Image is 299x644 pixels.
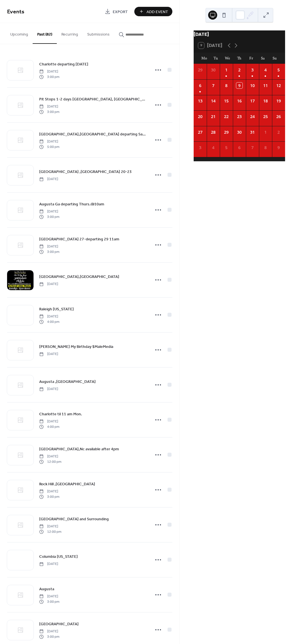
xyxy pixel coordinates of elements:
span: 3:00 pm [39,494,59,499]
div: 23 [236,113,242,120]
div: 22 [223,113,229,120]
div: 12 [275,82,282,89]
span: Augusta Ga departing Thurs.@10am [39,201,104,207]
a: Charlotte departing [DATE] [39,61,88,67]
div: 31 [249,129,256,135]
a: Raleigh [US_STATE] [39,306,74,312]
div: 21 [210,113,216,120]
div: Mo [198,53,210,64]
span: [DATE] [39,177,58,182]
div: 29 [197,67,203,73]
div: 3 [249,67,256,73]
button: Recurring [57,23,83,43]
a: Augusta Ga departing Thurs.@10am [39,201,104,207]
span: Charlotte til 11 am Mon. [39,411,82,417]
div: 1 [223,67,229,73]
div: 19 [275,98,282,104]
span: [DATE] [39,139,59,144]
div: Th [233,53,245,64]
span: 5:00 pm [39,144,59,149]
div: 9 [275,145,282,151]
button: Upcoming [6,23,33,43]
a: Columbia [US_STATE] [39,553,78,560]
div: 5 [223,145,229,151]
div: 4 [262,67,269,73]
span: Add Event [147,9,168,15]
span: [GEOGRAPHIC_DATA] [39,621,79,627]
span: [GEOGRAPHIC_DATA] 27-departing 29 11am [39,236,119,242]
div: 4 [210,145,216,151]
a: [GEOGRAPHIC_DATA] ,[GEOGRAPHIC_DATA] 20-23 [39,168,132,175]
div: 6 [197,82,203,89]
div: 6 [236,145,242,151]
a: [GEOGRAPHIC_DATA],Nc available after 4pm [39,446,119,452]
span: 3:00 pm [39,74,59,79]
button: Submissions [83,23,114,43]
div: 7 [249,145,256,151]
span: [GEOGRAPHIC_DATA] ,[GEOGRAPHIC_DATA] 20-23 [39,169,132,175]
div: 27 [197,129,203,135]
div: 10 [249,82,256,89]
span: 3:00 pm [39,109,59,114]
span: [DATE] [39,387,58,392]
span: [PERSON_NAME] My Birthday $MaleMedia [39,344,113,350]
span: Export [113,9,128,15]
div: 5 [275,67,282,73]
span: [DATE] [39,244,59,249]
span: [GEOGRAPHIC_DATA],[GEOGRAPHIC_DATA] [39,274,119,280]
div: 3 [197,145,203,151]
div: 11 [262,82,269,89]
div: 1 [262,129,269,135]
a: [GEOGRAPHIC_DATA] [39,621,79,627]
span: [DATE] [39,489,59,494]
div: 18 [262,98,269,104]
div: 16 [236,98,242,104]
a: Rock Hill ,[GEOGRAPHIC_DATA] [39,481,95,487]
span: [DATE] [39,594,59,599]
div: 15 [223,98,229,104]
a: [GEOGRAPHIC_DATA] and Surrounding [39,516,109,522]
div: Tu [210,53,221,64]
div: 8 [262,145,269,151]
div: 2 [236,67,242,73]
div: Su [269,53,281,64]
div: 30 [236,129,242,135]
span: 12:00 pm [39,459,61,464]
div: We [222,53,233,64]
span: Rock Hill ,[GEOGRAPHIC_DATA] [39,481,95,487]
div: 30 [210,67,216,73]
a: [GEOGRAPHIC_DATA],[GEOGRAPHIC_DATA] departing Sat.@11am [39,131,147,137]
div: 29 [223,129,229,135]
div: 14 [210,98,216,104]
div: 17 [249,98,256,104]
span: [GEOGRAPHIC_DATA] and Surrounding [39,516,109,522]
div: 28 [210,129,216,135]
span: [DATE] [39,419,59,424]
span: Raleigh [US_STATE] [39,306,74,312]
a: Pit Stops 1-2 days [GEOGRAPHIC_DATA], [GEOGRAPHIC_DATA], [GEOGRAPHIC_DATA] [39,96,147,102]
div: 25 [262,113,269,120]
span: [GEOGRAPHIC_DATA],Nc available after 4pm [39,446,119,452]
span: [DATE] [39,629,59,634]
span: 4:00 pm [39,424,59,429]
span: [DATE] [39,352,58,357]
a: [PERSON_NAME] My Birthday $MaleMedia [39,343,113,350]
div: 26 [275,113,282,120]
a: Add Event [134,7,172,16]
span: Pit Stops 1-2 days [GEOGRAPHIC_DATA], [GEOGRAPHIC_DATA], [GEOGRAPHIC_DATA] [39,96,147,102]
span: Events [7,6,24,17]
button: Past (82) [33,23,57,44]
span: 4:00 pm [39,319,59,324]
div: 20 [197,113,203,120]
div: 9 [236,82,242,89]
a: Export [101,7,132,16]
span: [DATE] [39,209,59,214]
span: 3:00 pm [39,249,59,254]
span: [DATE] [39,562,58,567]
span: 12:00 pm [39,529,61,534]
a: Charlotte til 11 am Mon. [39,411,82,417]
div: 8 [223,82,229,89]
span: [DATE] [39,69,59,74]
span: 3:00 pm [39,599,59,604]
a: Augusta [39,586,54,592]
